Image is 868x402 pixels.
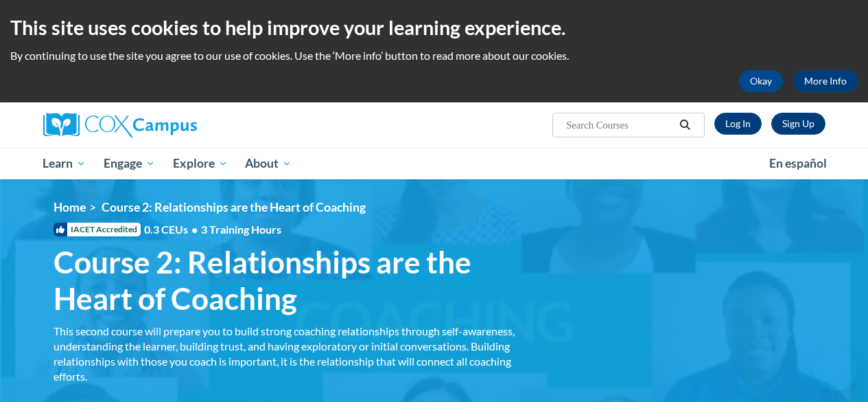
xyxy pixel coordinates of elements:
[771,113,825,135] a: Register
[191,223,198,236] span: •
[43,155,86,172] span: Learn
[54,324,527,384] div: This second course will prepare you to build strong coaching relationships through self-awareness...
[43,113,290,137] a: Cox Campus
[714,113,762,135] a: Log In
[675,117,695,133] button: Search
[34,148,95,179] a: Learn
[793,70,858,92] a: More Info
[201,223,281,236] span: 3 Training Hours
[10,48,858,63] p: By continuing to use the site you agree to our use of cookies. Use the ‘More info’ button to read...
[164,148,237,179] a: Explore
[739,70,783,92] button: Okay
[173,155,228,172] span: Explore
[54,223,141,236] span: IACET Accredited
[144,222,281,237] span: 0.3 CEUs
[33,148,836,179] div: Main menu
[813,347,857,391] iframe: Button to launch messaging window
[760,149,836,178] a: En español
[43,113,197,137] img: Cox Campus
[54,200,86,214] a: Home
[102,200,366,214] span: Course 2: Relationships are the Heart of Coaching
[54,244,527,317] span: Course 2: Relationships are the Heart of Coaching
[95,148,164,179] a: Engage
[245,155,292,172] span: About
[565,117,675,133] input: Search Courses
[769,156,827,170] span: En español
[10,14,858,41] h2: This site uses cookies to help improve your learning experience.
[104,155,155,172] span: Engage
[236,148,301,179] a: About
